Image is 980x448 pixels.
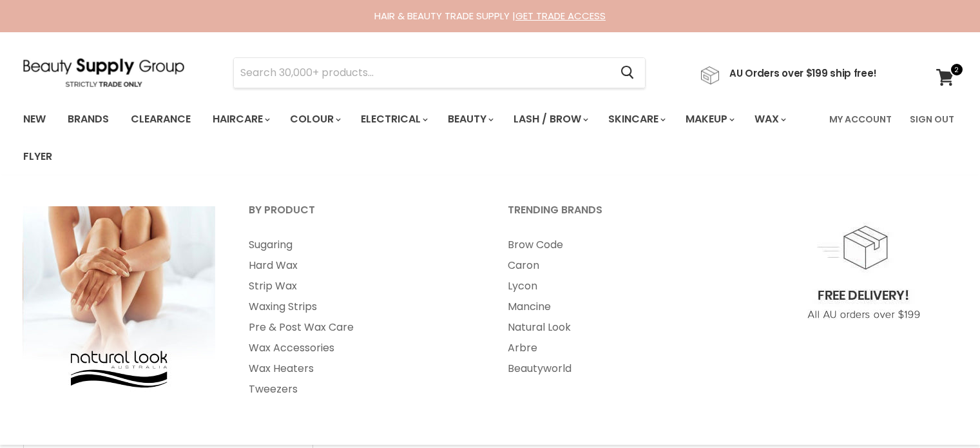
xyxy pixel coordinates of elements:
[233,317,489,338] a: Pre & Post Wax Care
[233,276,489,297] a: Strip Wax
[233,358,489,379] a: Wax Heaters
[745,106,794,133] a: Wax
[492,338,748,358] a: Arbre
[492,235,748,379] ul: Main menu
[7,101,974,175] nav: Main
[121,106,200,133] a: Clearance
[233,379,489,400] a: Tweezers
[233,235,489,255] a: Sugaring
[233,338,489,358] a: Wax Accessories
[233,297,489,317] a: Waxing Strips
[515,9,606,23] a: GET TRADE ACCESS
[916,387,967,435] iframe: Gorgias live chat messenger
[492,200,748,232] a: Trending Brands
[14,106,55,133] a: New
[14,143,62,170] a: Flyer
[234,58,611,88] input: Search
[203,106,278,133] a: Haircare
[233,57,646,88] form: Product
[492,235,748,255] a: Brow Code
[280,106,349,133] a: Colour
[676,106,742,133] a: Makeup
[233,235,489,400] ul: Main menu
[14,101,821,175] ul: Main menu
[438,106,501,133] a: Beauty
[492,358,748,379] a: Beautyworld
[7,10,974,23] div: HAIR & BEAUTY TRADE SUPPLY |
[611,58,645,88] button: Search
[492,276,748,297] a: Lycon
[492,297,748,317] a: Mancine
[351,106,436,133] a: Electrical
[902,106,962,133] a: Sign Out
[233,200,489,232] a: By Product
[233,255,489,276] a: Hard Wax
[492,317,748,338] a: Natural Look
[821,106,899,133] a: My Account
[504,106,596,133] a: Lash / Brow
[492,255,748,276] a: Caron
[599,106,673,133] a: Skincare
[58,106,119,133] a: Brands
